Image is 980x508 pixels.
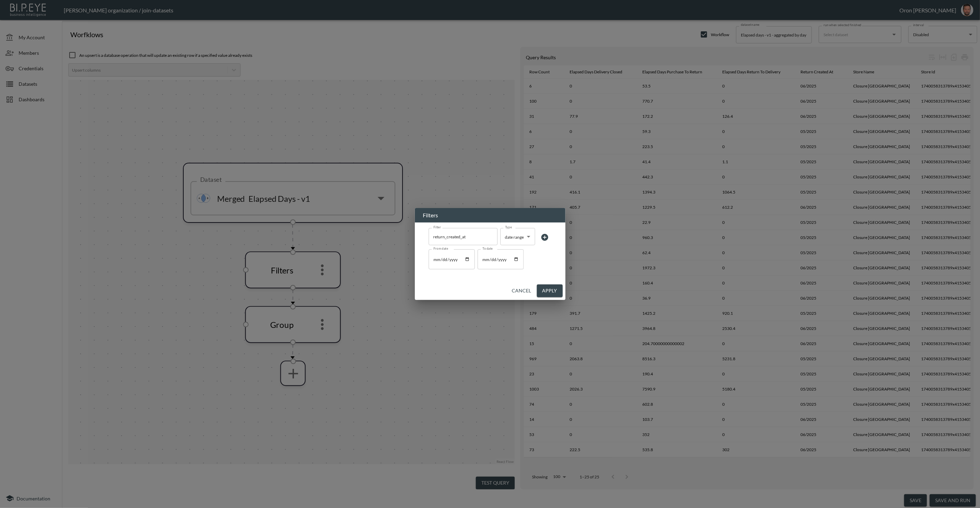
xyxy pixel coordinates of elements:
label: From date [433,246,448,251]
label: Filter [433,225,441,229]
button: Apply [537,284,563,297]
label: Type [505,225,512,229]
button: Cancel [509,284,534,297]
input: Filter [432,231,484,242]
h2: Filters [415,208,565,222]
span: date range [505,235,524,240]
label: To date [482,246,493,251]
